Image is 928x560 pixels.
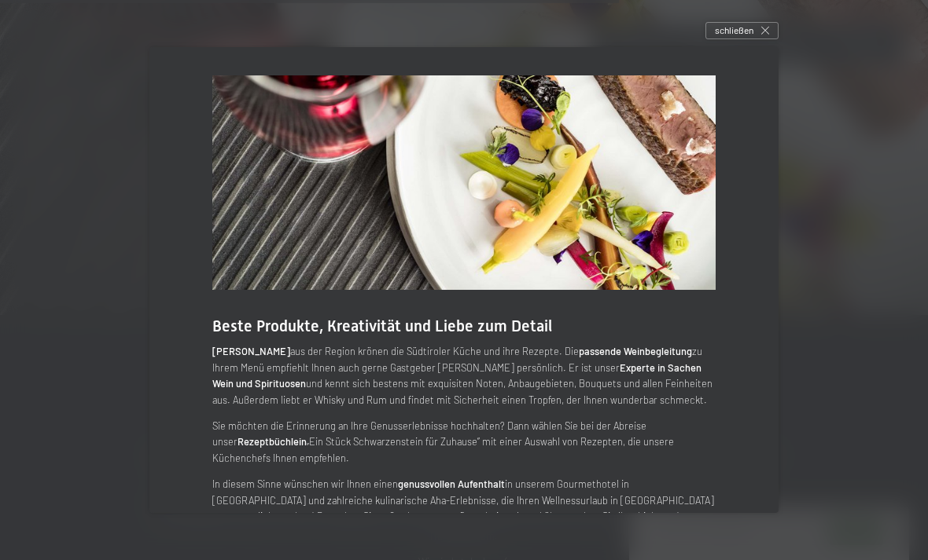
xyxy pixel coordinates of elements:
[212,476,716,524] p: In diesem Sinne wünschen wir Ihnen einen in unserem Gourmethotel in [GEOGRAPHIC_DATA] und zahlrei...
[715,24,753,37] span: schließen
[212,75,716,291] img: Südtiroler Küche im Hotel Schwarzenstein | ¾-Pension, Wein & Gourmet-Menüs
[212,317,552,335] span: Beste Produkte, Kreativität und Liebe zum Detail
[212,343,716,408] p: aus der Region krönen die Südtiroler Küche und ihre Rezepte. Die zu Ihrem Menü empfiehlt Ihnen au...
[579,345,692,357] strong: passende Weinbegleitung
[212,345,290,357] strong: [PERSON_NAME]
[398,478,505,490] strong: genussvollen Aufenthalt
[212,418,716,466] p: Sie möchten die Erinnerung an Ihre Genusserlebnisse hochhalten? Dann wählen Sie bei der Abreise u...
[238,435,307,448] strong: Rezeptbüchlein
